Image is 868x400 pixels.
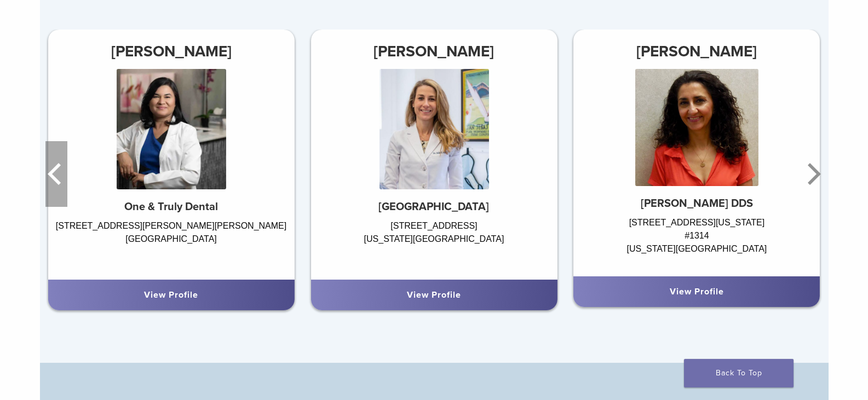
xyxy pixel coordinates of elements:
[48,219,295,269] div: [STREET_ADDRESS][PERSON_NAME][PERSON_NAME] [GEOGRAPHIC_DATA]
[801,141,823,207] button: Next
[573,216,820,265] div: [STREET_ADDRESS][US_STATE] #1314 [US_STATE][GEOGRAPHIC_DATA]
[311,38,557,65] h3: [PERSON_NAME]
[144,289,198,300] a: View Profile
[641,197,753,210] strong: [PERSON_NAME] DDS
[124,200,218,213] strong: One & Truly Dental
[45,141,67,207] button: Previous
[684,359,794,387] a: Back To Top
[670,286,724,297] a: View Profile
[573,38,820,65] h3: [PERSON_NAME]
[407,289,461,300] a: View Profile
[635,69,758,187] img: Dr. Nina Kiani
[378,200,489,213] strong: [GEOGRAPHIC_DATA]
[311,219,557,269] div: [STREET_ADDRESS] [US_STATE][GEOGRAPHIC_DATA]
[379,69,488,189] img: Dr. Julie Hassid
[48,38,295,65] h3: [PERSON_NAME]
[117,69,226,189] img: Dr. Chitvan Gupta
